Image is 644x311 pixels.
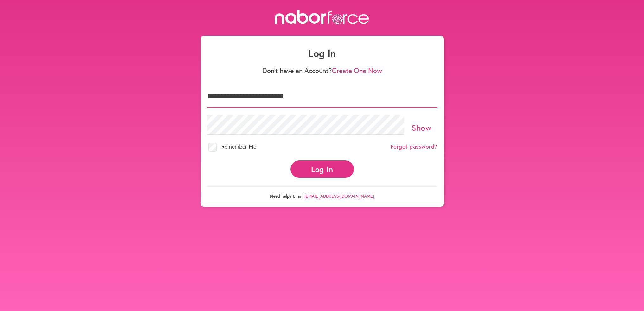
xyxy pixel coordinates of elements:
span: Remember Me [221,143,256,150]
p: Need help? Email [207,186,437,199]
p: Don't have an Account? [207,66,437,75]
a: [EMAIL_ADDRESS][DOMAIN_NAME] [304,193,374,199]
a: Create One Now [332,66,382,75]
button: Log In [290,160,354,178]
h1: Log In [207,47,437,59]
a: Show [411,122,431,133]
a: Forgot password? [391,143,437,150]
